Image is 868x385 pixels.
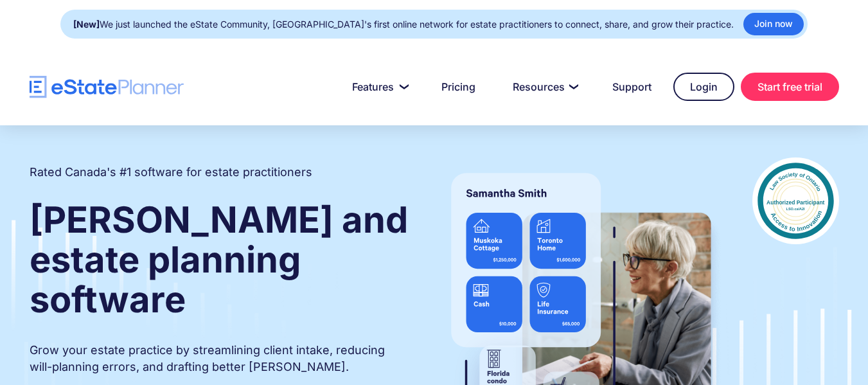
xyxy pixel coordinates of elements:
[673,73,734,101] a: Login
[30,76,184,98] a: home
[597,74,667,100] a: Support
[741,73,839,101] a: Start free trial
[73,19,100,30] strong: [New]
[30,164,312,181] h2: Rated Canada's #1 software for estate practitioners
[30,198,408,321] strong: [PERSON_NAME] and estate planning software
[426,74,491,100] a: Pricing
[497,74,590,100] a: Resources
[337,74,420,100] a: Features
[30,342,410,375] p: Grow your estate practice by streamlining client intake, reducing will-planning errors, and draft...
[743,13,804,35] a: Join now
[73,15,734,33] div: We just launched the eState Community, [GEOGRAPHIC_DATA]'s first online network for estate practi...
